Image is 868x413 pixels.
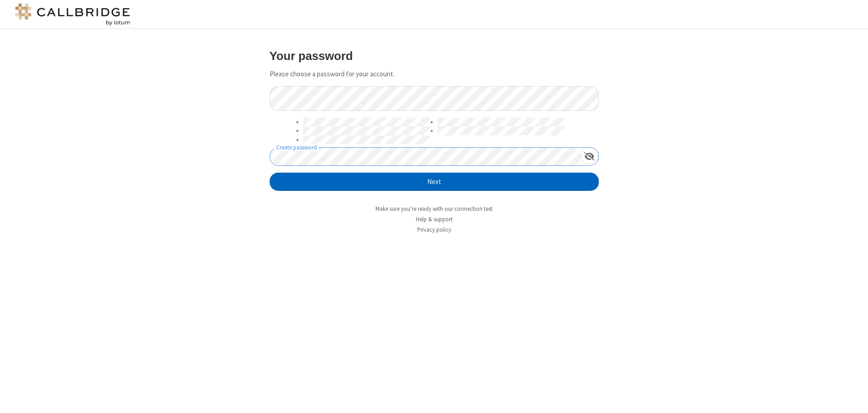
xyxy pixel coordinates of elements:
[417,226,451,234] a: Privacy policy
[14,4,132,25] img: logo@2x.png
[416,215,453,223] a: Help & support
[270,173,599,191] button: Next
[581,148,598,164] div: Show password
[270,50,599,62] h3: Your password
[375,205,493,213] a: Make sure you're ready with our connection test
[270,148,581,165] input: Create password
[270,69,599,80] p: Please choose a password for your account.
